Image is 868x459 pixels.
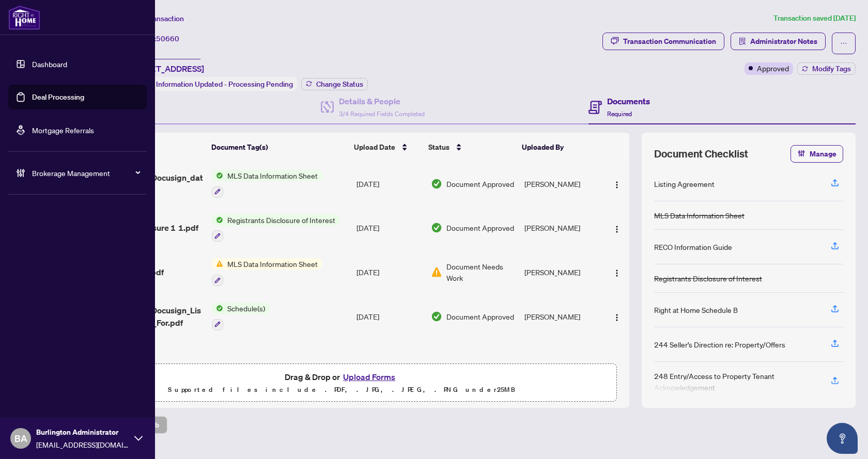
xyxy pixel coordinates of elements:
td: [DATE] [352,250,427,294]
span: Approved [757,62,789,74]
td: [PERSON_NAME] [520,294,603,339]
span: Modify Tags [812,65,851,72]
span: Registrants Disclosure of Interest [223,214,339,226]
th: Status [424,133,517,162]
span: Status [428,141,450,153]
span: Required [607,110,632,118]
div: 248 Entry/Access to Property Tenant Acknowledgement [654,370,818,393]
img: Logo [613,313,621,322]
th: Upload Date [350,133,424,162]
button: Status IconMLS Data Information Sheet [212,258,322,286]
span: MLS Data Information Sheet [223,258,322,270]
img: Status Icon [212,303,223,314]
img: Status Icon [212,170,223,181]
h4: Documents [607,95,650,107]
span: Upload Date [354,141,395,153]
span: BA [14,431,27,446]
th: Uploaded By [518,133,600,162]
img: Status Icon [212,214,223,226]
span: [EMAIL_ADDRESS][DOMAIN_NAME] [36,439,129,450]
span: Manage [810,146,836,162]
button: Status IconSchedule(s) [212,303,269,330]
td: [DATE] [352,294,427,339]
div: RECO Information Guide [654,241,732,252]
span: Schedule(s) [223,303,269,314]
img: Status Icon [212,258,223,270]
img: Document Status [431,266,442,278]
button: Transaction Communication [602,33,724,50]
button: Upload Forms [340,370,398,384]
span: Drag & Drop orUpload FormsSupported files include .PDF, .JPG, .JPEG, .PNG under25MB [67,364,616,402]
button: Manage [791,145,843,163]
a: Dashboard [32,59,67,69]
span: solution [739,38,746,45]
td: [PERSON_NAME] [520,250,603,294]
div: 244 Seller’s Direction re: Property/Offers [654,339,785,350]
img: Document Status [431,222,442,233]
a: Deal Processing [32,92,84,102]
span: Document Approved [446,178,514,189]
div: Status: [128,77,297,91]
div: Transaction Communication [623,33,716,50]
div: MLS Data Information Sheet [654,210,745,221]
p: Supported files include .PDF, .JPG, .JPEG, .PNG under 25 MB [73,384,610,396]
article: Transaction saved [DATE] [773,12,856,24]
h4: Details & People [339,95,425,107]
button: Modify Tags [797,62,856,75]
span: ellipsis [840,40,847,47]
td: [PERSON_NAME] [520,206,603,250]
td: [PERSON_NAME] [520,162,603,206]
span: MLS Data Information Sheet [223,170,322,181]
button: Administrator Notes [731,33,826,50]
button: Logo [609,219,625,236]
img: Document Status [431,178,442,189]
span: Document Approved [446,311,514,322]
img: logo [8,5,40,30]
button: Status IconMLS Data Information Sheet [212,170,322,198]
img: Document Status [431,311,442,322]
span: Document Needs Work [446,261,516,283]
span: Brokerage Management [32,167,139,179]
a: Mortgage Referrals [32,125,94,135]
div: Listing Agreement [654,178,715,189]
div: Registrants Disclosure of Interest [654,273,762,284]
button: Open asap [827,423,858,454]
button: Logo [609,308,625,325]
button: Status IconRegistrants Disclosure of Interest [212,214,339,242]
img: Logo [613,181,621,189]
span: Document Approved [446,222,514,233]
span: Administrator Notes [750,33,817,50]
span: 3/4 Required Fields Completed [339,110,425,118]
button: Logo [609,176,625,192]
span: [STREET_ADDRESS] [128,62,204,75]
td: [DATE] [352,162,427,206]
span: Drag & Drop or [285,370,398,384]
button: Logo [609,264,625,280]
button: Change Status [301,78,368,90]
div: Right at Home Schedule B [654,304,738,315]
th: Document Tag(s) [207,133,350,162]
span: View Transaction [129,14,184,23]
img: Logo [613,225,621,233]
span: Document Checklist [654,147,748,161]
img: Logo [613,269,621,277]
td: [DATE] [352,206,427,250]
span: Information Updated - Processing Pending [156,80,293,89]
span: 50660 [156,34,179,43]
span: Change Status [316,81,363,88]
span: Burlington Administrator [36,426,129,438]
